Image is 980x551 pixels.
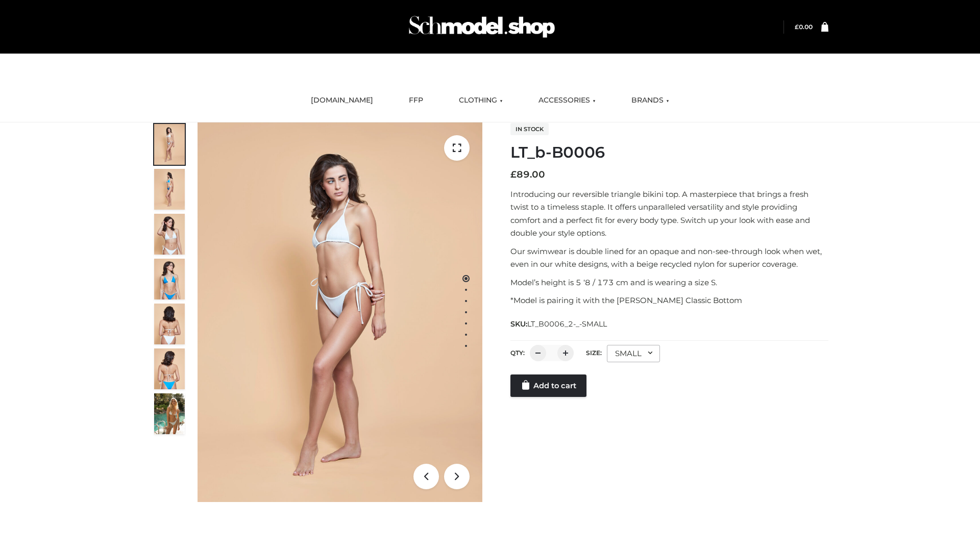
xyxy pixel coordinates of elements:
div: SMALL [607,345,660,362]
img: Schmodel Admin 964 [405,7,558,47]
p: *Model is pairing it with the [PERSON_NAME] Classic Bottom [510,294,828,307]
a: CLOTHING [451,89,510,112]
img: ArielClassicBikiniTop_CloudNine_AzureSky_OW114ECO_4-scaled.jpg [154,259,185,299]
bdi: 0.00 [795,23,813,31]
p: Our swimwear is double lined for an opaque and non-see-through look when wet, even in our white d... [510,245,828,271]
a: £0.00 [795,23,813,31]
span: £ [795,23,799,31]
span: In stock [510,123,549,135]
img: ArielClassicBikiniTop_CloudNine_AzureSky_OW114ECO_3-scaled.jpg [154,214,185,255]
a: FFP [401,89,431,112]
span: SKU: [510,318,608,330]
span: £ [510,169,517,180]
h1: LT_b-B0006 [510,143,828,162]
img: ArielClassicBikiniTop_CloudNine_AzureSky_OW114ECO_1 [198,122,482,502]
img: Arieltop_CloudNine_AzureSky2.jpg [154,393,185,434]
a: ACCESSORIES [531,89,603,112]
img: ArielClassicBikiniTop_CloudNine_AzureSky_OW114ECO_8-scaled.jpg [154,348,185,389]
a: [DOMAIN_NAME] [303,89,381,112]
label: QTY: [510,349,525,357]
p: Introducing our reversible triangle bikini top. A masterpiece that brings a fresh twist to a time... [510,188,828,240]
p: Model’s height is 5 ‘8 / 173 cm and is wearing a size S. [510,276,828,289]
bdi: 89.00 [510,169,545,180]
label: Size: [586,349,602,357]
a: BRANDS [624,89,677,112]
a: Add to cart [510,374,586,397]
img: ArielClassicBikiniTop_CloudNine_AzureSky_OW114ECO_1-scaled.jpg [154,124,185,165]
img: ArielClassicBikiniTop_CloudNine_AzureSky_OW114ECO_7-scaled.jpg [154,304,185,344]
img: ArielClassicBikiniTop_CloudNine_AzureSky_OW114ECO_2-scaled.jpg [154,169,185,210]
span: LT_B0006_2-_-SMALL [527,319,607,329]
